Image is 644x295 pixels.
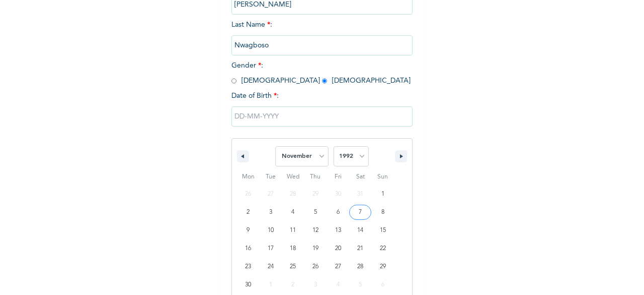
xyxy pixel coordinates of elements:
span: 29 [380,258,386,276]
button: 20 [327,240,349,258]
span: 20 [335,240,341,258]
span: 24 [268,258,274,276]
span: Mon [237,169,260,185]
span: 15 [380,221,386,240]
span: 30 [245,276,251,294]
button: 5 [304,203,327,221]
button: 10 [260,221,282,240]
button: 7 [349,203,372,221]
span: 25 [290,258,296,276]
span: 19 [312,240,318,258]
button: 28 [349,258,372,276]
span: 9 [247,221,250,240]
span: 5 [314,203,317,221]
span: 1 [381,185,384,203]
span: 11 [290,221,296,240]
button: 27 [327,258,349,276]
input: Enter your last name [231,35,413,55]
span: 3 [269,203,272,221]
span: 6 [337,203,340,221]
span: 21 [357,240,363,258]
button: 23 [237,258,260,276]
button: 19 [304,240,327,258]
button: 12 [304,221,327,240]
span: Thu [304,169,327,185]
span: 16 [245,240,251,258]
span: Date of Birth : [231,91,279,101]
span: 13 [335,221,341,240]
span: 7 [359,203,362,221]
button: 24 [260,258,282,276]
button: 26 [304,258,327,276]
span: 22 [380,240,386,258]
span: 12 [312,221,318,240]
span: 17 [268,240,274,258]
button: 1 [371,185,394,203]
span: 28 [357,258,363,276]
span: 8 [381,203,384,221]
button: 30 [237,276,260,294]
span: 27 [335,258,341,276]
button: 9 [237,221,260,240]
span: 26 [312,258,318,276]
span: Gender : [DEMOGRAPHIC_DATA] [DEMOGRAPHIC_DATA] [231,62,411,84]
button: 2 [237,203,260,221]
span: 18 [290,240,296,258]
button: 13 [327,221,349,240]
span: 2 [247,203,250,221]
span: Wed [282,169,304,185]
span: 10 [268,221,274,240]
span: Sun [371,169,394,185]
span: Fri [327,169,349,185]
button: 18 [282,240,304,258]
span: 23 [245,258,251,276]
span: Tue [260,169,282,185]
button: 29 [371,258,394,276]
button: 16 [237,240,260,258]
span: Sat [349,169,372,185]
button: 17 [260,240,282,258]
span: 4 [291,203,294,221]
button: 21 [349,240,372,258]
button: 4 [282,203,304,221]
button: 3 [260,203,282,221]
button: 11 [282,221,304,240]
span: Last Name : [231,21,413,49]
button: 15 [371,221,394,240]
span: 14 [357,221,363,240]
button: 25 [282,258,304,276]
input: DD-MM-YYYY [231,106,413,127]
button: 8 [371,203,394,221]
button: 22 [371,240,394,258]
button: 14 [349,221,372,240]
button: 6 [327,203,349,221]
